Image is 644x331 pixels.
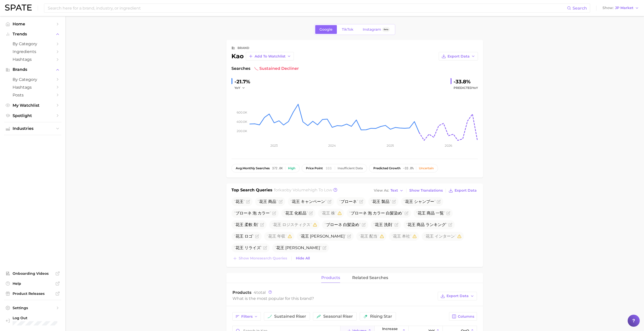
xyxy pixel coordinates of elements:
[394,223,398,227] button: Flag as miscategorized or irrelevant
[339,199,358,204] span: ブローネ
[323,314,353,318] span: seasonal riser
[359,200,363,204] button: Flag as miscategorized or irrelevant
[4,290,61,297] a: Product Releases
[458,314,474,319] span: Columns
[615,7,633,9] span: JP Market
[369,164,438,173] button: predicted growth-33.8%Uncertain
[472,86,478,90] span: YoY
[236,167,270,170] span: monthly searches
[338,167,363,170] div: Insufficient Data
[349,211,404,215] span: ブローネ 泡 カラー 白髪染め
[4,280,61,287] a: Help
[255,54,286,59] span: Add to Watchlist
[232,295,435,302] div: What is the most popular for this brand?
[4,66,61,73] button: Brands
[4,83,61,91] a: Hashtags
[274,187,332,194] h2: for by Volume
[234,245,262,250] span: 花王 リライズ
[236,166,243,170] abbr: average
[234,234,254,239] span: 花王 ロゴ
[4,56,61,63] a: Hashtags
[231,255,288,262] button: Show moresearch queries
[363,27,381,32] span: Instagram
[373,187,405,194] button: View AsText
[573,6,587,11] span: Search
[328,200,332,204] button: Flag as miscategorized or irrelevant
[234,222,259,227] span: 花王 柔軟 剤
[246,52,294,61] button: Add to Watchlist
[234,86,240,90] span: YoY
[260,223,264,227] button: Flag as miscategorized or irrelevant
[446,211,450,215] button: Flag as miscategorized or irrelevant
[290,199,327,204] span: 花王 キャンペーン
[358,25,394,34] a: InstagramBeta
[447,187,478,194] button: Export Data
[13,22,53,26] span: Home
[392,200,396,204] button: Flag as miscategorized or irrelevant
[439,52,478,61] button: Export Data
[342,27,353,32] span: TikTok
[404,199,436,204] span: 花王 シャンプー
[409,188,443,193] span: Show Translations
[232,290,252,295] span: Products
[234,78,250,86] div: -21.7%
[371,199,391,204] span: 花王 製品
[4,125,61,132] button: Industries
[454,85,478,91] span: Predicted
[438,292,477,300] button: Export Data
[338,25,358,34] a: TikTok
[296,256,310,260] span: Hide All
[4,48,61,56] a: Ingredients
[231,164,300,173] button: avg.monthly searches372.0kHigh
[4,40,61,48] a: by Category
[263,246,267,250] button: Flag as miscategorized or irrelevant
[234,85,245,91] button: YoY
[254,66,299,72] span: sustained decliner
[416,211,445,215] span: 花王 商品 一覧
[13,32,53,36] span: Trends
[373,222,393,227] span: 花王 洗剤
[328,144,336,147] tspan: 2024
[445,144,452,147] tspan: 2026
[274,314,306,318] span: sustained riser
[374,189,389,192] span: View As
[237,111,247,114] tspan: 600.0k
[272,222,312,227] span: 花王 ロジスティクス
[408,187,444,194] button: Show Translations
[313,223,317,227] button: Remove this flag
[384,27,388,32] span: Beta
[239,256,287,260] span: Show more search queries
[317,314,321,318] img: seasonal riser
[308,188,332,192] span: high to low
[13,316,57,320] span: Log Out
[601,5,640,11] button: ShowJP Market
[387,144,394,147] tspan: 2025
[13,103,53,108] span: My Watchlist
[268,314,272,318] img: sustained riser
[306,167,323,170] span: price point
[231,53,244,59] div: kao
[295,255,311,262] button: Hide All
[236,120,247,124] tspan: 400.0k
[267,234,287,239] span: 花王 年収
[424,234,456,239] span: 花王 インターン
[4,20,61,28] a: Home
[246,200,250,204] button: Flag as miscategorized or irrelevant
[362,223,366,227] button: Flag as miscategorized or irrelevant
[13,281,53,286] span: Help
[13,49,53,54] span: Ingredients
[288,234,292,238] button: Remove this flag
[323,246,327,250] button: Flag as miscategorized or irrelevant
[325,222,361,227] span: ブローネ 白髪染め
[13,126,53,131] span: Industries
[13,113,53,118] span: Spotlight
[47,4,567,12] input: Search here for a brand, industry, or ingredient
[405,211,409,215] button: Flag as miscategorized or irrelevant
[237,45,249,51] div: brand
[380,234,384,238] button: Remove this flag
[4,304,61,312] a: Settings
[370,314,392,318] span: rising star
[272,167,283,170] span: 372.0k
[13,85,53,90] span: Hashtags
[4,30,61,38] button: Trends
